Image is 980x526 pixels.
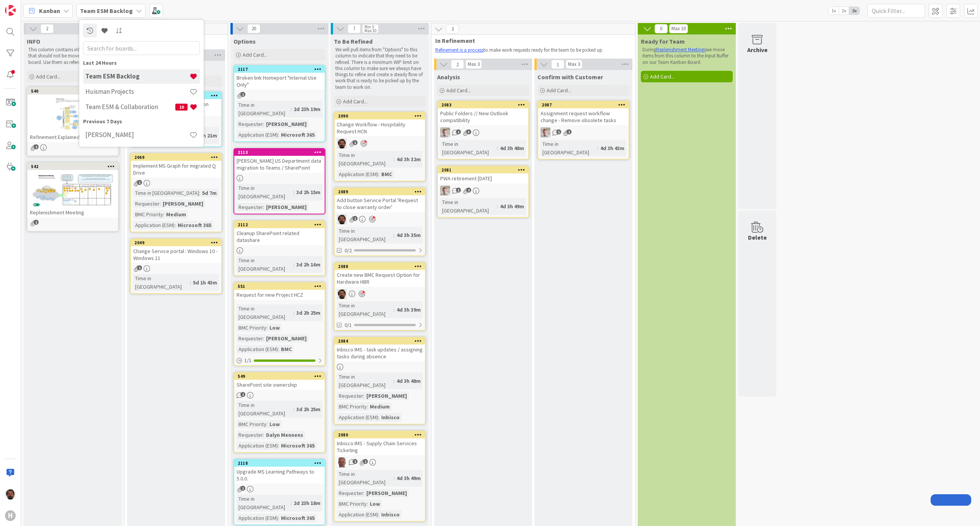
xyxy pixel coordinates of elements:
[363,392,364,400] span: :
[238,461,325,466] div: 2118
[234,373,325,380] div: 549
[133,210,163,219] div: BMC Priority
[238,150,325,155] div: 2113
[133,189,199,197] div: Time in [GEOGRAPHIC_DATA]
[378,170,379,178] span: :
[466,188,471,193] span: 2
[337,214,347,224] img: AC
[441,167,528,173] div: 2081
[28,163,118,170] div: 542
[364,489,409,497] div: [PERSON_NAME]
[547,87,571,94] span: Add Card...
[234,228,325,245] div: Cleanup SharePoint related datashare
[337,510,378,519] div: Application (ESM)
[85,72,189,80] h4: Team ESM Backlog
[456,188,461,193] span: 1
[175,103,188,110] span: 10
[338,432,425,438] div: 2080
[395,155,423,163] div: 4d 3h 32m
[266,420,268,428] span: :
[337,372,394,389] div: Time in [GEOGRAPHIC_DATA]
[27,38,40,45] span: INFO
[34,220,39,225] span: 1
[335,119,425,136] div: Change Workflow - Hospitality Request HCN
[338,338,425,344] div: 2084
[337,392,363,400] div: Requester
[498,202,526,211] div: 4d 3h 49m
[335,270,425,287] div: Create new BMC Request Option for Hardware HBR
[291,499,292,507] span: :
[237,514,278,522] div: Application (ESM)
[497,144,498,152] span: :
[466,129,471,134] span: 3
[237,131,278,139] div: Application (ESM)
[133,199,160,208] div: Requester
[237,495,291,511] div: Time in [GEOGRAPHIC_DATA]
[338,189,425,194] div: 2089
[243,51,267,58] span: Add Card...
[367,402,368,411] span: :
[294,405,322,413] div: 3d 2h 25m
[363,459,368,464] span: 1
[293,188,294,196] span: :
[538,127,629,137] div: Rd
[435,47,483,53] a: Refinement is a process
[497,202,498,211] span: :
[268,420,282,428] div: Low
[747,45,768,54] div: Archive
[538,108,629,125] div: Assignment request workflow change - Remove obsolete tasks
[137,180,142,185] span: 1
[238,284,325,289] div: 551
[264,431,305,439] div: Dalyn Mennens
[161,199,205,208] div: [PERSON_NAME]
[238,222,325,227] div: 2112
[5,5,16,16] img: Visit kanbanzone.com
[337,402,367,411] div: BMC Priority
[364,25,374,29] div: Min 3
[279,345,294,353] div: BMC
[334,38,372,45] span: To Be Refined
[438,167,528,183] div: 2081PWA retirement [DATE]
[642,47,731,65] p: During we move items from this column to the Input Buffer on our Team Kanban Board.
[131,161,221,178] div: Implement MS Graph for migrated Q Drive
[446,25,459,34] span: 3
[451,60,464,69] span: 2
[234,283,325,300] div: 551Request for new Project HCZ
[446,87,471,94] span: Add Card...
[131,154,221,178] div: 2069Implement MS Graph for migrated Q Drive
[568,62,580,66] div: Max 3
[379,510,402,519] div: Inbisco
[234,460,325,484] div: 2118Upgrade MS Learning Pathways to 5.0.0.
[597,144,598,152] span: :
[188,131,219,140] div: 2d 23h 21m
[335,113,425,136] div: 2090Change Workflow - Hospitality Request HCN
[278,345,279,353] span: :
[335,338,425,361] div: 2084Inbisco IMS - task updates / assigning tasks during absence
[335,431,425,455] div: 2080Inbisco IMS - Supply Chain Services Ticketing
[440,127,450,137] img: Rd
[160,199,161,208] span: :
[279,514,317,522] div: Microsoft 365
[598,144,626,152] div: 4d 3h 43m
[551,60,564,69] span: 1
[234,380,325,390] div: SharePoint site ownership
[438,108,528,125] div: Public Folders // New Outlook compatibility
[335,338,425,345] div: 2084
[234,283,325,290] div: 551
[278,441,279,450] span: :
[338,264,425,269] div: 2088
[278,514,279,522] span: :
[83,117,200,125] div: Previous 7 Days
[541,127,550,137] img: Rd
[441,102,528,108] div: 2083
[368,402,392,411] div: Medium
[234,373,325,390] div: 549SharePoint site ownership
[537,73,603,81] span: Confirm with Customer
[541,140,597,157] div: Time in [GEOGRAPHIC_DATA]
[28,47,117,65] p: This column contains information cards that should not be moved across the board. Use them as ref...
[440,198,497,215] div: Time in [GEOGRAPHIC_DATA]
[31,88,118,94] div: 540
[368,500,382,508] div: Low
[378,510,379,519] span: :
[263,334,264,343] span: :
